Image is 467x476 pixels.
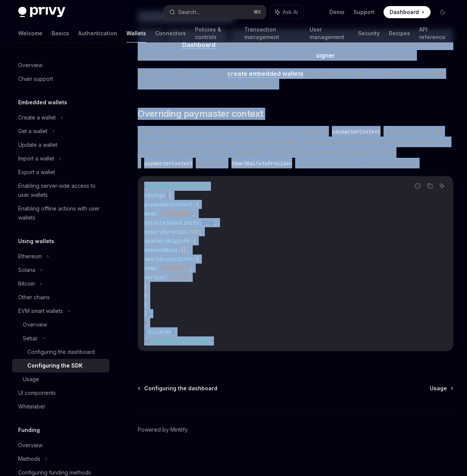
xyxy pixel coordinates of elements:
a: Dashboard [182,41,215,49]
a: Dashboard [384,6,431,18]
a: Overview [12,438,109,452]
a: Update a wallet [12,138,109,152]
div: UI components [18,388,56,397]
a: create embedded wallets [227,70,303,78]
span: , [193,210,196,217]
a: UI components [12,386,109,400]
span: , [190,265,193,272]
div: Overview [18,61,42,70]
a: Configuring the SDK [12,359,109,372]
a: Overview [12,318,109,331]
a: Usage [430,385,453,392]
span: , [199,228,202,235]
div: Other chains [18,293,50,302]
span: Usage [430,385,447,392]
span: 'SPONSORED' [159,210,193,217]
a: Connectors [155,24,186,42]
span: expiryDuration: [144,228,190,235]
span: } [144,310,147,317]
div: Bitcoin [18,279,35,288]
a: Usage [12,372,109,386]
span: SmartWalletsProvider [150,338,211,344]
h5: Embedded wallets [18,98,67,107]
span: = [162,192,165,199]
a: Policies & controls [195,24,235,42]
span: > [144,319,147,326]
a: Configuring the dashboard [138,385,217,392]
img: dark logo [18,7,65,17]
button: Report incorrect code [413,181,423,191]
span: } [144,292,147,299]
span: Dashboard [390,8,419,16]
code: paymasterContext [141,159,196,168]
span: </ [144,338,150,344]
a: Security [358,24,380,42]
a: Welcome [18,24,42,42]
span: '2.0.0' [168,274,190,281]
span: SmartWalletsProvider [147,183,208,190]
div: Search... [178,8,200,17]
span: ⌘ K [253,9,261,15]
span: name: [144,265,159,272]
div: Enabling server-side access to user wallets [18,181,105,200]
div: Get a wallet [18,127,47,136]
div: Export a wallet [18,168,55,177]
span: { [196,201,199,208]
span: children [147,328,171,335]
div: Enabling offline actions with user wallets [18,204,105,222]
a: Enabling server-side access to user wallets [12,179,109,202]
div: Solana [18,265,35,275]
span: } [144,301,147,308]
div: Overview [23,320,47,329]
a: Overview [12,58,109,72]
a: Recipes [389,24,410,42]
span: version: [144,274,168,281]
span: {}, [181,247,190,253]
button: Ask AI [270,5,303,19]
a: Wallets [126,24,146,42]
strong: signer [316,52,335,59]
span: { [165,192,168,199]
span: { [196,256,199,262]
div: Chain support [18,74,53,83]
span: paymasterContext: [144,201,196,208]
span: smartAccountInfo: [144,256,196,262]
div: Usage [23,375,39,384]
span: 'BICONOMY' [159,265,190,272]
a: Other chains [12,291,109,304]
div: Create a wallet [18,113,56,122]
span: mode: [144,210,159,217]
span: } [171,328,175,335]
span: Once the component is rendered and a smart wallet configuration has been set up for your app in t... [138,29,453,61]
span: You can configure your app to automatically on login or manually; smart wallets will be created f... [138,68,453,90]
a: Whitelabel [12,400,109,413]
span: calculateGasLimits: [144,219,202,226]
span: webhookData: [144,247,181,253]
a: Powered by Mintlify [138,426,188,434]
button: Toggle dark mode [437,6,449,18]
a: Export a wallet [12,165,109,179]
code: SmartWalletsProvider [228,159,295,168]
code: paymasterContext [329,127,384,136]
div: Import a wallet [18,154,54,163]
a: Authentication [78,24,117,42]
span: Overriding paymaster context [138,108,263,120]
div: Whitelabel [18,402,45,411]
a: Configuring the dashboard [12,345,109,359]
span: { [168,192,171,199]
a: Chain support [12,72,109,86]
span: < [144,183,147,190]
div: Methods [18,454,40,463]
a: Support [354,8,374,16]
span: > [211,338,214,344]
button: Copy the contents from the code block [425,181,435,191]
a: API reference [419,24,449,42]
span: config [144,192,162,199]
span: { [193,237,196,244]
h5: Using wallets [18,237,54,246]
div: Setup [23,334,38,343]
a: Demo [329,8,344,16]
a: Enabling offline actions with user wallets [12,202,109,225]
div: Update a wallet [18,140,57,149]
a: Transaction management [244,24,300,42]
